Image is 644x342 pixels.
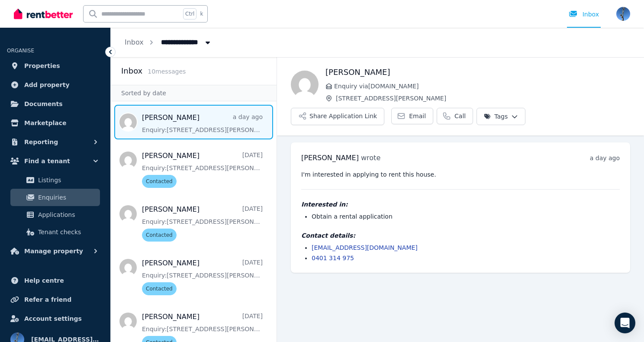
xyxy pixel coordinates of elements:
span: Documents [24,99,63,109]
span: Reporting [24,137,58,147]
a: Help centre [7,272,103,289]
span: Account settings [24,313,82,324]
img: Taslima Zahan [291,71,319,98]
button: Find a tenant [7,152,103,170]
span: 10 message s [148,68,186,75]
span: [PERSON_NAME] [301,154,359,162]
span: Ctrl [183,8,196,19]
a: Tenant checks [10,223,100,241]
button: Share Application Link [291,108,384,125]
h2: Inbox [121,65,142,77]
div: Inbox [569,10,599,19]
span: Help centre [24,275,64,286]
span: ORGANISE [7,48,34,54]
a: Enquiries [10,189,100,206]
span: Manage property [24,246,83,256]
span: Refer a friend [24,294,71,305]
nav: Breadcrumb [111,28,226,57]
a: [PERSON_NAME][DATE]Enquiry:[STREET_ADDRESS][PERSON_NAME].Contacted [142,204,263,242]
img: RentBetter [14,7,73,20]
span: Call [454,112,466,120]
button: Manage property [7,242,103,260]
a: [PERSON_NAME][DATE]Enquiry:[STREET_ADDRESS][PERSON_NAME].Contacted [142,258,263,295]
button: Tags [477,108,525,125]
a: Properties [7,57,103,74]
a: [PERSON_NAME]a day agoEnquiry:[STREET_ADDRESS][PERSON_NAME]. [142,113,263,134]
img: donelks@bigpond.com [616,7,630,21]
span: Listings [38,175,97,185]
span: Applications [38,210,97,220]
h4: Interested in: [301,200,620,209]
a: Inbox [125,38,144,46]
a: Applications [10,206,100,223]
a: [EMAIL_ADDRESS][DOMAIN_NAME] [312,244,418,251]
time: a day ago [590,155,620,161]
h4: Contact details: [301,231,620,240]
pre: I'm interested in applying to rent this house. [301,170,620,179]
span: wrote [361,154,380,162]
a: Call [437,108,473,124]
a: 0401 314 975 [312,255,354,261]
a: Documents [7,95,103,113]
li: Obtain a rental application [312,212,620,221]
a: Marketplace [7,114,103,132]
span: Find a tenant [24,156,70,166]
span: Enquiries [38,192,97,203]
h1: [PERSON_NAME] [325,66,630,78]
div: Sorted by date [111,85,277,101]
a: Account settings [7,310,103,327]
span: Tags [484,112,508,121]
div: Open Intercom Messenger [615,313,635,333]
a: [PERSON_NAME][DATE]Enquiry:[STREET_ADDRESS][PERSON_NAME].Contacted [142,151,263,188]
span: Tenant checks [38,227,97,237]
span: k [200,10,203,17]
a: Add property [7,76,103,94]
span: Marketplace [24,118,66,128]
a: Listings [10,171,100,189]
span: [STREET_ADDRESS][PERSON_NAME] [336,94,630,103]
a: Refer a friend [7,291,103,308]
span: Properties [24,61,60,71]
span: Email [409,112,426,120]
a: Email [391,108,433,124]
button: Reporting [7,133,103,151]
span: Add property [24,80,70,90]
span: Enquiry via [DOMAIN_NAME] [334,82,630,90]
